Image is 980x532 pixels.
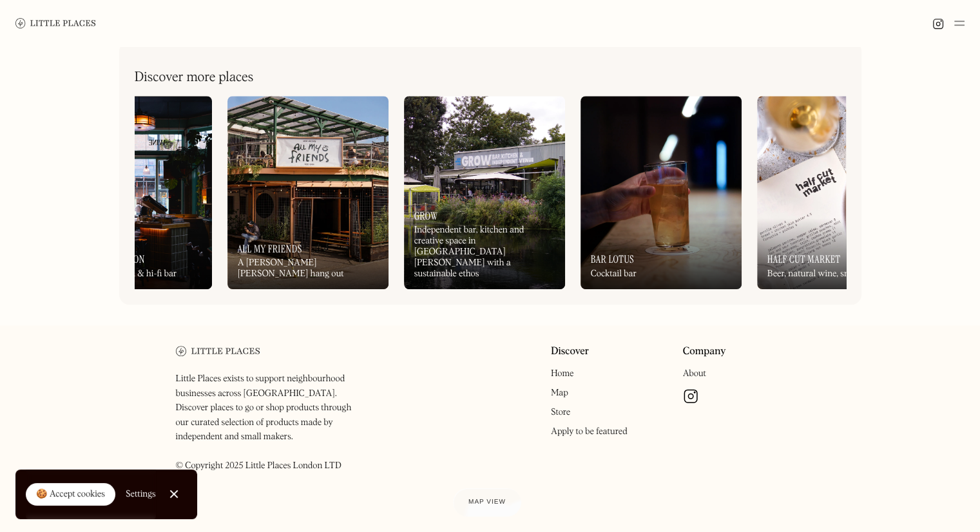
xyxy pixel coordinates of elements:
[757,96,918,289] a: Half Cut MarketBeer, natural wine, snacks & supplies
[767,269,907,280] div: Beer, natural wine, snacks & supplies
[683,369,706,378] a: About
[551,388,568,397] a: Map
[551,408,570,417] a: Store
[551,427,628,436] a: Apply to be featured
[551,369,573,378] a: Home
[591,253,634,265] h3: Bar Lotus
[176,372,365,473] p: Little Places exists to support neighbourhood businesses across [GEOGRAPHIC_DATA]. Discover place...
[581,96,742,289] a: Bar LotusCocktail bar
[126,480,156,509] a: Settings
[126,489,156,499] div: Settings
[238,258,378,280] div: A [PERSON_NAME] [PERSON_NAME] hang out
[591,269,637,280] div: Cocktail bar
[767,253,841,265] h3: Half Cut Market
[404,96,565,289] a: GrowIndependent bar, kitchen and creative space in [GEOGRAPHIC_DATA] [PERSON_NAME] with a sustain...
[414,225,555,279] div: Independent bar, kitchen and creative space in [GEOGRAPHIC_DATA] [PERSON_NAME] with a sustainable...
[468,499,506,506] span: Map view
[683,346,726,358] a: Company
[414,210,438,222] h3: Grow
[453,488,521,517] a: Map view
[36,488,105,501] div: 🍪 Accept cookies
[238,243,302,255] h3: All My Friends
[161,481,187,507] a: Close Cookie Popup
[135,70,254,86] h2: Discover more places
[551,346,589,358] a: Discover
[227,96,389,289] a: All My FriendsA [PERSON_NAME] [PERSON_NAME] hang out
[26,483,115,506] a: 🍪 Accept cookies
